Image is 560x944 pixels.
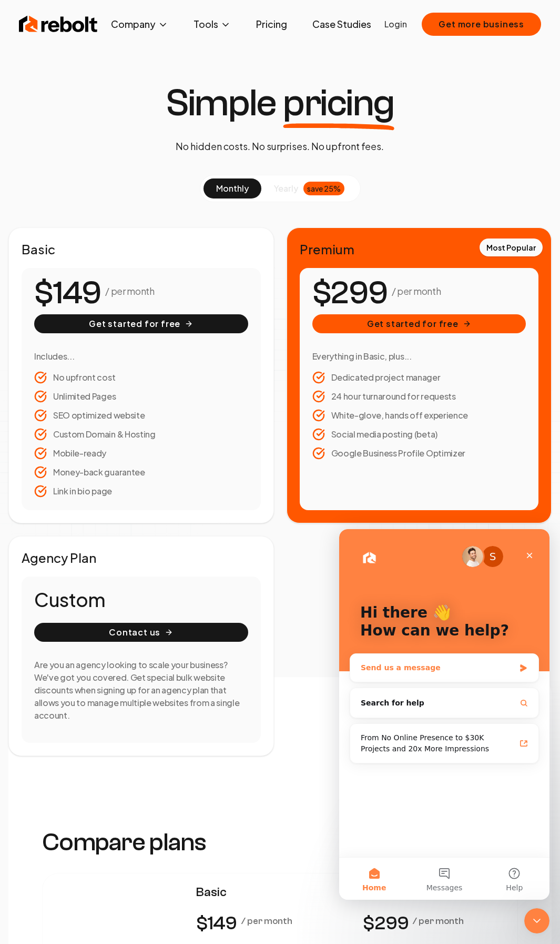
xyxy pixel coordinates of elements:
button: Tools [185,14,239,35]
span: pricing [283,84,394,122]
p: No hidden costs. No surprises. No upfront fees. [176,139,384,154]
div: save 25% [303,182,344,195]
h2: Agency Plan [22,549,261,566]
h2: Premium [300,241,539,257]
span: monthly [216,183,249,194]
iframe: Intercom live chat [524,908,549,933]
p: / per month [413,914,464,929]
li: Custom Domain & Hosting [34,428,248,441]
h3: Are you an agency looking to scale your business? We've got you covered. Get special bulk website... [34,659,248,722]
p: / per month [241,914,292,929]
button: Get more business [422,13,541,36]
a: Login [384,18,407,31]
h1: Custom [34,589,248,610]
a: Pricing [248,14,296,35]
button: Contact us [34,623,248,642]
button: Get started for free [34,314,248,333]
h1: Simple [166,84,394,122]
button: Company [103,14,177,35]
iframe: Intercom live chat [339,529,549,900]
number-flow-react: $149 [196,909,237,938]
span: yearly [274,182,298,195]
span: Basic [196,884,338,901]
p: / per month [392,284,441,299]
number-flow-react: $149 [34,270,101,317]
li: White-glove, hands off experience [312,409,526,422]
li: Social media posting (beta) [312,428,526,441]
li: No upfront cost [34,371,248,384]
li: Unlimited Pages [34,390,248,403]
li: Link in bio page [34,485,248,498]
h3: Compare plans [42,830,207,855]
li: 24 hour turnaround for requests [312,390,526,403]
li: Money-back guarantee [34,466,248,479]
button: yearlysave 25% [261,178,357,198]
li: Mobile-ready [34,447,248,460]
li: SEO optimized website [34,409,248,422]
h2: Basic [22,241,261,257]
button: monthly [203,178,261,198]
li: Google Business Profile Optimizer [312,447,526,460]
h3: Everything in Basic, plus... [312,350,526,363]
h3: Includes... [34,350,248,363]
a: Case Studies [304,14,380,35]
div: Most Popular [480,239,543,256]
img: Rebolt Logo [19,14,98,35]
button: Get started for free [312,314,526,333]
p: / per month [105,284,154,299]
number-flow-react: $299 [312,270,388,317]
li: Dedicated project manager [312,371,526,384]
number-flow-react: $299 [363,909,409,938]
